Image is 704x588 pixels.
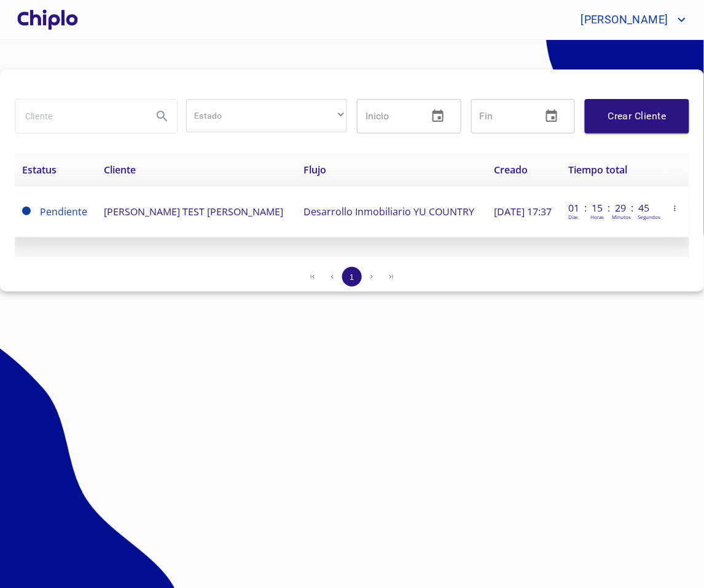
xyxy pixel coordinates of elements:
[104,163,136,177] span: Cliente
[568,163,627,177] span: Tiempo total
[568,213,578,220] p: Dias
[186,99,348,132] div: ​
[494,205,552,218] span: [DATE] 17:37
[638,213,660,220] p: Segundos
[590,213,604,220] p: Horas
[612,213,631,220] p: Minutos
[40,205,87,218] span: Pendiente
[342,267,362,287] button: 1
[147,101,177,131] button: Search
[104,205,284,218] span: [PERSON_NAME] TEST [PERSON_NAME]
[568,201,651,215] p: 01 : 15 : 29 : 45
[350,272,354,282] span: 1
[585,99,689,133] button: Crear Cliente
[303,205,474,218] span: Desarrollo Inmobiliario YU COUNTRY
[494,163,528,177] span: Creado
[22,207,31,215] span: Pendiente
[572,10,675,30] span: [PERSON_NAME]
[595,108,679,125] span: Crear Cliente
[15,100,143,133] input: search
[22,163,57,177] span: Estatus
[303,163,326,177] span: Flujo
[572,10,689,30] button: account of current user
